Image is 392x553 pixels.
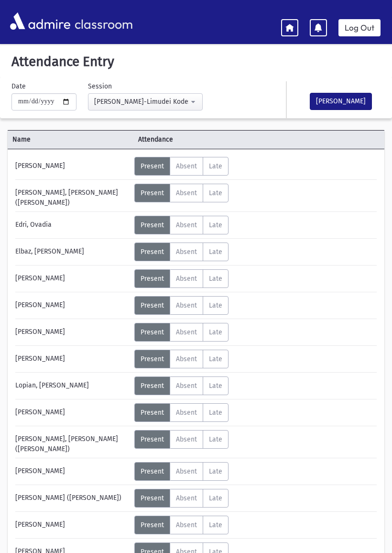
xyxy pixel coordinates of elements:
[134,489,229,508] div: AttTypes
[11,462,134,481] div: [PERSON_NAME]
[209,494,222,502] span: Late
[141,435,164,443] span: Present
[134,269,229,288] div: AttTypes
[134,323,229,342] div: AttTypes
[141,494,164,502] span: Present
[176,301,197,310] span: Absent
[141,355,164,363] span: Present
[209,221,222,229] span: Late
[209,382,222,390] span: Late
[141,409,164,417] span: Present
[134,430,229,449] div: AttTypes
[134,216,229,234] div: AttTypes
[11,323,134,342] div: [PERSON_NAME]
[8,10,73,32] img: AdmirePro
[134,296,229,315] div: AttTypes
[176,162,197,170] span: Absent
[209,275,222,283] span: Late
[11,350,134,368] div: [PERSON_NAME]
[8,134,133,144] span: Name
[11,489,134,508] div: [PERSON_NAME] ([PERSON_NAME])
[209,189,222,197] span: Late
[134,157,229,176] div: AttTypes
[209,435,222,443] span: Late
[88,81,112,91] label: Session
[134,243,229,261] div: AttTypes
[176,221,197,229] span: Absent
[8,54,384,70] h5: Attendance Entry
[141,248,164,256] span: Present
[11,430,134,454] div: [PERSON_NAME], [PERSON_NAME] ([PERSON_NAME])
[141,221,164,229] span: Present
[11,376,134,395] div: Lopian, [PERSON_NAME]
[11,81,26,91] label: Date
[11,516,134,534] div: [PERSON_NAME]
[133,134,353,144] span: Attendance
[11,184,134,208] div: [PERSON_NAME], [PERSON_NAME] ([PERSON_NAME])
[176,409,197,417] span: Absent
[176,355,197,363] span: Absent
[134,350,229,368] div: AttTypes
[176,467,197,476] span: Absent
[176,494,197,502] span: Absent
[176,435,197,443] span: Absent
[209,301,222,310] span: Late
[310,93,372,110] button: [PERSON_NAME]
[209,355,222,363] span: Late
[176,189,197,197] span: Absent
[338,19,381,36] a: Log Out
[176,248,197,256] span: Absent
[134,376,229,395] div: AttTypes
[134,462,229,481] div: AttTypes
[141,162,164,170] span: Present
[134,184,229,202] div: AttTypes
[141,275,164,283] span: Present
[73,9,133,34] span: classroom
[209,467,222,476] span: Late
[141,467,164,476] span: Present
[141,328,164,336] span: Present
[209,409,222,417] span: Late
[88,93,203,111] button: Morah Roizy-Limudei Kodesh(9:00AM-12:45PM)
[11,269,134,288] div: [PERSON_NAME]
[209,162,222,170] span: Late
[11,216,134,234] div: Edri, Ovadia
[141,382,164,390] span: Present
[176,328,197,336] span: Absent
[209,248,222,256] span: Late
[134,403,229,422] div: AttTypes
[11,157,134,176] div: [PERSON_NAME]
[141,189,164,197] span: Present
[11,243,134,261] div: Elbaz, [PERSON_NAME]
[176,382,197,390] span: Absent
[11,296,134,315] div: [PERSON_NAME]
[11,403,134,422] div: [PERSON_NAME]
[94,97,189,107] div: [PERSON_NAME]-Limudei Kodesh(9:00AM-12:45PM)
[176,275,197,283] span: Absent
[209,328,222,336] span: Late
[141,301,164,310] span: Present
